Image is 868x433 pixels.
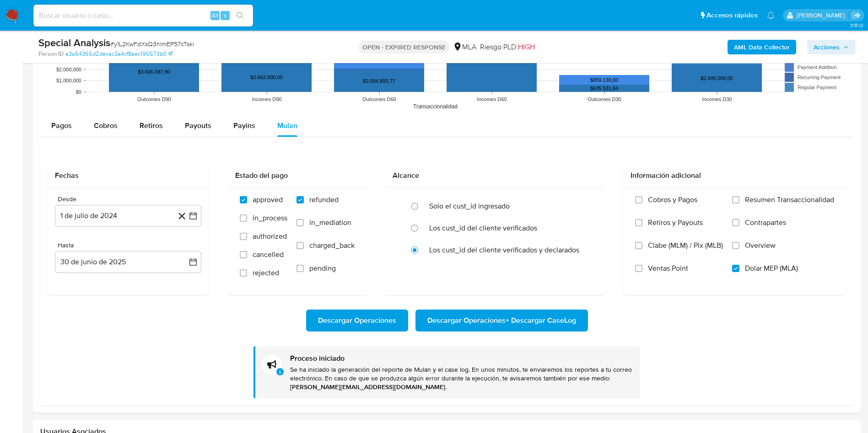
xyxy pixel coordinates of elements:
span: 3.151.0 [850,21,863,29]
div: MLA [453,42,476,52]
span: HIGH [518,42,535,52]
button: search-icon [231,9,249,22]
a: a3a54365d2decac3a4cf8aec196573b0 [65,50,173,58]
a: Salir [852,11,861,20]
b: Special Analysis [38,35,110,50]
button: AML Data Collector [728,40,796,54]
span: Alt [211,11,219,20]
p: OPEN - EXPIRED RESPONSE [359,41,449,53]
input: Buscar usuario o caso... [33,10,253,21]
span: Accesos rápidos [706,11,758,20]
span: Acciones [814,40,840,54]
span: s [224,11,226,20]
button: Acciones [807,40,855,54]
b: Person ID [38,50,64,58]
span: # y1L2KwFdXsQ3hlmEP57cTski [110,39,194,48]
a: Notificaciones [767,11,775,19]
b: AML Data Collector [734,40,790,54]
span: Riesgo PLD: [480,42,535,52]
p: yesica.facco@mercadolibre.com [797,11,848,20]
